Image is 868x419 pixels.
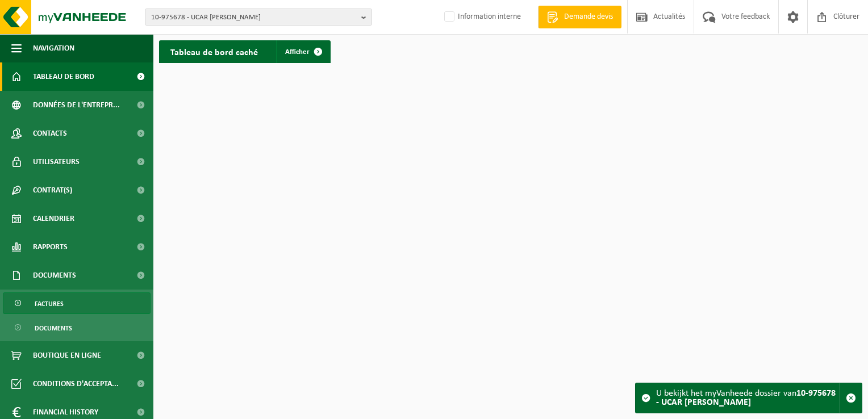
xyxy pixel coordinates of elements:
span: 10-975678 - UCAR [PERSON_NAME] [151,9,357,26]
label: Information interne [442,9,521,26]
span: Demande devis [561,11,616,23]
span: Factures [35,293,64,315]
button: 10-975678 - UCAR [PERSON_NAME] [145,9,372,26]
span: Documents [33,261,76,290]
a: Documents [3,317,151,338]
strong: 10-975678 - UCAR [PERSON_NAME] [656,389,836,407]
span: Utilisateurs [33,148,80,176]
span: Documents [35,317,72,339]
div: U bekijkt het myVanheede dossier van [656,383,840,413]
span: Rapports [33,233,68,261]
a: Factures [3,292,151,314]
a: Demande devis [538,6,621,28]
h2: Tableau de bord caché [159,40,269,62]
span: Calendrier [33,204,74,233]
span: Boutique en ligne [33,341,101,370]
a: Afficher [276,40,329,63]
span: Afficher [285,48,310,56]
span: Tableau de bord [33,62,94,91]
span: Contacts [33,119,67,148]
span: Données de l'entrepr... [33,91,120,119]
span: Conditions d'accepta... [33,370,119,398]
span: Contrat(s) [33,176,72,204]
span: Navigation [33,34,74,62]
